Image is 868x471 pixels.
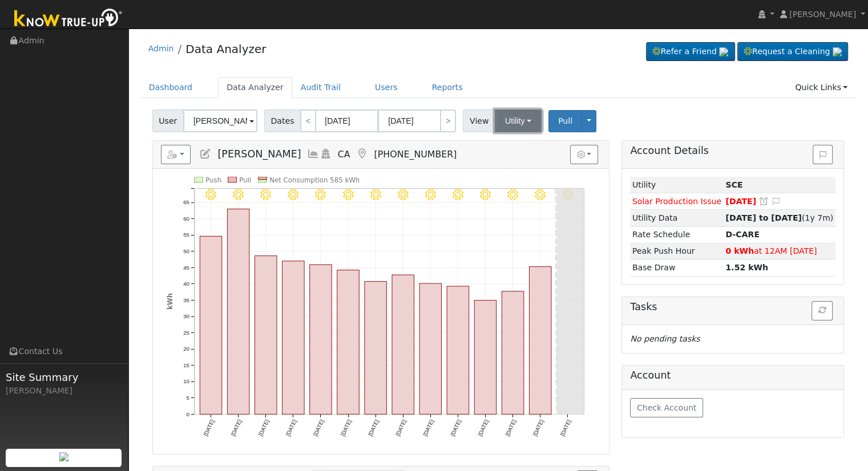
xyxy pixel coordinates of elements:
[183,232,189,238] text: 55
[282,261,304,415] rect: onclick=""
[309,265,331,414] rect: onclick=""
[425,189,436,200] i: 9/09 - Clear
[374,149,457,160] span: [PHONE_NUMBER]
[632,197,721,206] span: Solar Production Issue
[199,148,212,160] a: Edit User (23176)
[186,411,189,417] text: 0
[338,149,350,160] span: CA
[365,282,386,415] rect: onclick=""
[227,209,249,415] rect: onclick=""
[725,213,833,222] span: (1y 7m)
[340,419,353,437] text: [DATE]
[719,47,728,56] img: retrieve
[392,275,414,414] rect: onclick=""
[558,116,572,125] span: Pull
[183,265,189,271] text: 45
[463,109,495,132] span: View
[183,109,257,132] input: Select a User
[630,145,835,157] h5: Account Details
[725,246,754,255] strong: 0 kWh
[200,237,221,415] rect: onclick=""
[337,270,359,415] rect: onclick=""
[419,283,441,414] rect: onclick=""
[786,77,856,98] a: Quick Links
[202,419,215,437] text: [DATE]
[453,189,463,200] i: 9/10 - MostlyClear
[725,197,756,206] span: [DATE]
[260,189,271,200] i: 9/03 - Clear
[630,370,835,381] h5: Account
[812,301,833,320] button: Refresh
[205,189,216,200] i: 9/01 - Clear
[255,256,276,415] rect: onclick=""
[186,395,189,401] text: 5
[239,176,251,184] text: Pull
[646,42,735,62] a: Refer a Friend
[370,189,381,200] i: 9/07 - Clear
[422,419,435,437] text: [DATE]
[320,148,332,160] a: Login As (last 03/30/2025 2:20:16 PM)
[725,180,742,189] strong: ID: 5SXQLTI8T, authorized: 11/05/24
[165,293,173,310] text: kWh
[529,267,551,415] rect: onclick=""
[637,403,697,412] span: Check Account
[6,370,122,385] span: Site Summary
[630,301,835,313] h5: Tasks
[423,77,471,98] a: Reports
[474,301,496,415] rect: onclick=""
[630,210,724,226] td: Utility Data
[183,362,189,368] text: 15
[148,44,174,53] a: Admin
[300,109,316,132] a: <
[185,42,266,56] a: Data Analyzer
[725,230,759,239] strong: 66
[183,313,189,319] text: 30
[630,334,700,343] i: No pending tasks
[205,176,221,184] text: Push
[630,226,724,243] td: Rate Schedule
[183,346,189,352] text: 20
[447,286,469,414] rect: onclick=""
[183,216,189,222] text: 60
[264,109,301,132] span: Dates
[233,189,244,200] i: 9/02 - Clear
[495,109,542,132] button: Utility
[229,419,243,437] text: [DATE]
[307,148,320,160] a: Multi-Series Graph
[531,419,544,437] text: [DATE]
[140,77,201,98] a: Dashboard
[397,189,408,200] i: 9/08 - Clear
[725,213,801,222] strong: [DATE] to [DATE]
[217,148,301,160] span: [PERSON_NAME]
[59,452,68,461] img: retrieve
[535,189,546,200] i: 9/13 - Clear
[507,189,518,200] i: 9/12 - Clear
[366,77,406,98] a: Users
[630,177,724,193] td: Utility
[449,419,462,437] text: [DATE]
[771,197,781,205] i: Edit Issue
[548,110,582,132] button: Pull
[183,297,189,303] text: 35
[315,189,326,200] i: 9/05 - Clear
[342,189,353,200] i: 9/06 - Clear
[758,197,769,206] a: Snooze this issue
[183,379,189,385] text: 10
[292,77,349,98] a: Audit Trail
[183,330,189,336] text: 25
[367,419,380,437] text: [DATE]
[284,419,297,437] text: [DATE]
[480,189,491,200] i: 9/11 - MostlyClear
[269,176,360,184] text: Net Consumption 585 kWh
[477,419,490,437] text: [DATE]
[394,419,407,437] text: [DATE]
[630,398,703,417] button: Check Account
[257,419,270,437] text: [DATE]
[789,10,856,19] span: [PERSON_NAME]
[183,199,189,205] text: 65
[813,145,833,164] button: Issue History
[183,281,189,287] text: 40
[504,419,517,437] text: [DATE]
[737,42,848,62] a: Request a Cleaning
[630,259,724,276] td: Base Draw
